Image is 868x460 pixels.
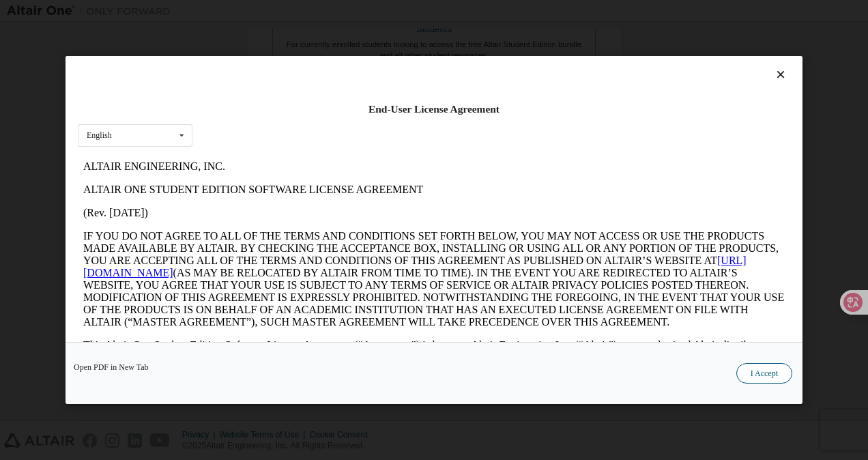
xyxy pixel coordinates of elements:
button: I Accept [736,363,792,384]
p: ALTAIR ENGINEERING, INC. [5,5,707,18]
div: English [87,131,112,139]
p: IF YOU DO NOT AGREE TO ALL OF THE TERMS AND CONDITIONS SET FORTH BELOW, YOU MAY NOT ACCESS OR USE... [5,75,707,173]
p: This Altair One Student Edition Software License Agreement (“Agreement”) is between Altair Engine... [5,184,707,233]
p: (Rev. [DATE]) [5,52,707,64]
div: End-User License Agreement [78,102,790,116]
p: ALTAIR ONE STUDENT EDITION SOFTWARE LICENSE AGREEMENT [5,29,707,41]
a: [URL][DOMAIN_NAME] [5,100,669,124]
a: Open PDF in New Tab [74,363,149,371]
